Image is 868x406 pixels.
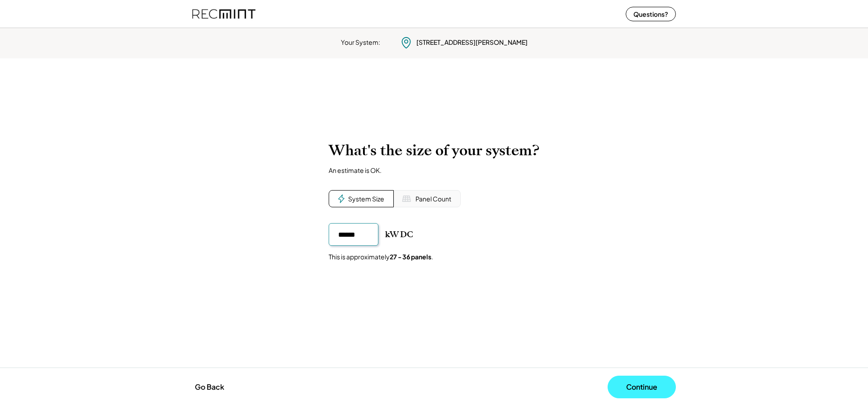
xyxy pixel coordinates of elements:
button: Questions? [626,7,676,21]
img: recmint-logotype%403x%20%281%29.jpeg [192,2,255,26]
div: [STREET_ADDRESS][PERSON_NAME] [416,38,528,47]
h2: What's the size of your system? [329,142,539,159]
div: This is approximately . [329,253,433,262]
button: Continue [608,376,676,398]
div: An estimate is OK. [329,166,382,174]
img: Solar%20Panel%20Icon%20%281%29.svg [402,194,411,203]
div: kW DC [385,229,413,240]
div: System Size [348,195,384,204]
button: Go Back [192,377,227,397]
div: Your System: [341,38,380,47]
div: Panel Count [415,195,451,204]
strong: 27 - 36 panels [390,253,431,261]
